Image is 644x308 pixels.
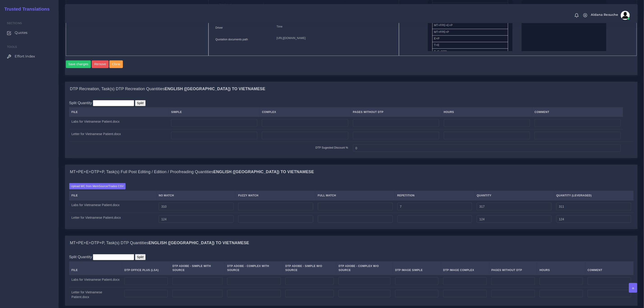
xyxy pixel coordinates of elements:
li: E+P [432,35,508,42]
td: Letter for Vietnamese Patient.docx [69,287,122,302]
a: Clone [109,60,124,68]
td: Labs for Vietnamese Patient.docx [69,200,156,213]
div: MT+PE+E+DTP+P, Task(s) Full Post Editing / Edition / Proofreading QuantitiesEnglish ([GEOGRAPHIC_... [65,179,637,229]
th: DTP Adobe - Simple With Source [170,262,225,275]
span: Sections [7,21,22,25]
div: DTP Recreation, Task(s) DTP Recreation QuantitiesEnglish ([GEOGRAPHIC_DATA]) TO Vietnamese [65,96,637,158]
h2: Trusted Translations [1,6,50,12]
th: DTP Image Simple [393,262,441,275]
th: Repetition [395,191,474,200]
td: Labs for Vietnamese Patient.docx [69,117,169,129]
td: Letter for Vietnamese Patient.docx [69,129,169,142]
th: Full Match [315,191,395,200]
th: Simple [169,108,260,117]
th: DTP Office Plus (LSA) [122,262,170,275]
h4: MT+PE+E+DTP+P, Task(s) DTP Quantities [70,241,249,246]
b: English ([GEOGRAPHIC_DATA]) TO Vietnamese [149,241,249,245]
label: Upload WC from MemSource/Trados CSV [69,183,126,189]
span: Quotes [15,30,28,35]
th: DTP Image Complex [441,262,489,275]
li: T+E [432,42,508,49]
div: MT+PE+E+DTP+P, Task(s) Full Post Editing / Edition / Proofreading QuantitiesEnglish ([GEOGRAPHIC_... [65,165,637,179]
th: DTP Adobe - Complex W/O Source [336,262,393,275]
label: Split Quantity [69,254,92,260]
input: Split! [135,100,146,106]
th: DTP Adobe - Simple W/O Source [283,262,336,275]
label: Quotation documents path [215,37,248,41]
th: Quantity [474,191,554,200]
div: DTP Recreation, Task(s) DTP Recreation QuantitiesEnglish ([GEOGRAPHIC_DATA]) TO Vietnamese [65,82,637,96]
th: File [69,262,122,275]
label: DTP Sugested Discount % [316,146,348,150]
a: Remove [92,60,110,68]
th: Pages Without DTP [489,262,537,275]
span: Effort Index [15,54,35,59]
td: Labs for Vietnamese Patient.docx [69,275,122,287]
button: Remove [92,60,109,68]
th: Hours [441,108,532,117]
div: MT+PE+E+DTP+P, Task(s) DTP QuantitiesEnglish ([GEOGRAPHIC_DATA]) TO Vietnamese [65,250,637,306]
a: Aldana Resucheavatar [589,11,631,20]
h4: MT+PE+E+DTP+P, Task(s) Full Post Editing / Edition / Proofreading Quantities [70,170,314,175]
li: T+E+DTP [432,48,508,55]
button: Save changes [66,60,91,68]
th: Fuzzy Match [236,191,315,200]
input: Split! [135,254,146,260]
th: Comment [532,108,623,117]
b: English ([GEOGRAPHIC_DATA]) TO Vietnamese [165,87,265,91]
label: Driver [215,26,223,30]
span: Tools [7,45,17,48]
h4: DTP Recreation, Task(s) DTP Recreation Quantities [70,87,265,92]
th: File [69,191,156,200]
p: [URL][DOMAIN_NAME] [277,36,392,41]
th: Pages Without DTP [351,108,441,117]
a: Quotes [3,28,55,37]
label: Split Quantity [69,100,92,106]
th: No Match [156,191,236,200]
th: DTP Adobe - Complex With Source [225,262,283,275]
th: File [69,108,169,117]
div: MT+PE+E+DTP+P, Task(s) DTP QuantitiesEnglish ([GEOGRAPHIC_DATA]) TO Vietnamese [65,236,637,250]
td: Letter for Vietnamese Patient.docx [69,213,156,225]
span: Aldana Resuche [591,13,618,16]
img: avatar [621,11,630,20]
th: Hours [537,262,585,275]
li: MT+FPE+P [432,29,508,36]
li: MT+FPE+E+P [432,22,508,29]
p: Time [277,24,392,29]
b: English ([GEOGRAPHIC_DATA]) TO Vietnamese [213,170,314,174]
a: Trusted Translations [1,5,50,13]
a: Effort Index [3,52,55,61]
button: Clone [109,60,123,68]
th: Comment [585,262,634,275]
th: Complex [260,108,351,117]
th: Quantity (Leveraged) [554,191,634,200]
